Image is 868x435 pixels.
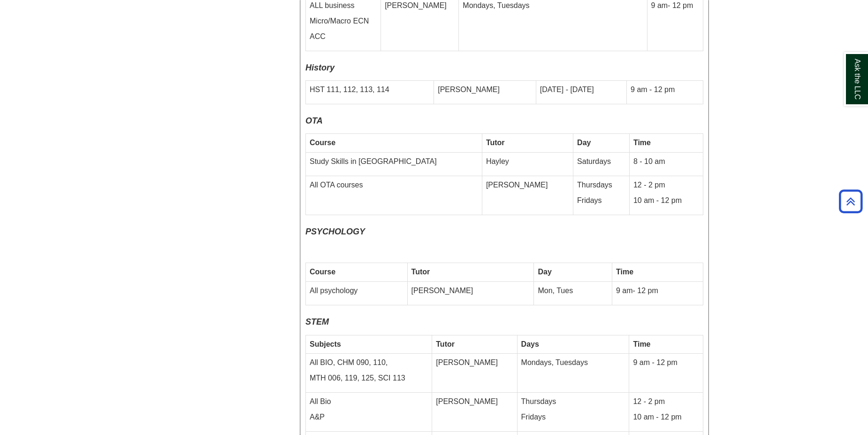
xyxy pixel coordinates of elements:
[538,268,551,276] strong: Day
[306,153,482,176] td: Study Skills in [GEOGRAPHIC_DATA]
[629,354,703,393] td: 9 am - 12 pm
[633,139,651,147] strong: Time
[631,85,699,95] p: 9 am - 12 pm
[486,139,505,147] strong: Tutor
[310,31,377,42] p: ACC
[310,412,428,423] p: A&P
[577,139,591,147] strong: Day
[310,16,377,27] p: Micro/Macro ECN
[305,227,365,236] i: PSYCHOLOGY
[407,282,534,305] td: [PERSON_NAME]
[482,176,573,215] td: [PERSON_NAME]
[434,81,536,104] td: [PERSON_NAME]
[432,354,517,393] td: [PERSON_NAME]
[310,340,341,348] b: Subjects
[521,340,539,348] strong: Days
[306,282,408,305] td: All psychology
[540,85,623,95] p: [DATE] - [DATE]
[306,176,482,215] td: All OTA courses
[534,282,612,305] td: Mon, Tues
[517,354,629,393] td: Mondays, Tuesdays
[633,156,699,167] p: 8 - 10 am
[305,63,335,72] i: History
[577,180,625,191] p: Thursdays
[310,396,428,407] p: All Bio
[436,340,455,348] strong: Tutor
[310,268,335,276] strong: Course
[310,0,377,11] p: ALL business
[633,180,699,191] p: 12 - 2 pm
[577,156,625,167] p: Saturdays
[305,116,323,125] b: OTA
[616,286,699,296] p: 9 am- 12 pm
[310,373,428,384] p: MTH 006, 119, 125, SCI 113
[633,340,650,348] strong: Time
[310,357,428,368] p: All BIO, CHM 090, 110,
[521,412,625,423] p: Fridays
[306,81,434,104] td: HST 111, 112, 113, 114
[521,396,625,407] p: Thursdays
[633,396,699,407] p: 12 - 2 pm
[310,139,335,147] strong: Course
[305,317,329,326] i: STEM
[836,195,866,208] a: Back to Top
[616,268,633,276] strong: Time
[633,412,699,423] p: 10 am - 12 pm
[411,268,430,276] strong: Tutor
[436,396,513,407] p: [PERSON_NAME]
[577,195,625,206] p: Fridays
[482,153,573,176] td: Hayley
[633,195,699,206] p: 10 am - 12 pm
